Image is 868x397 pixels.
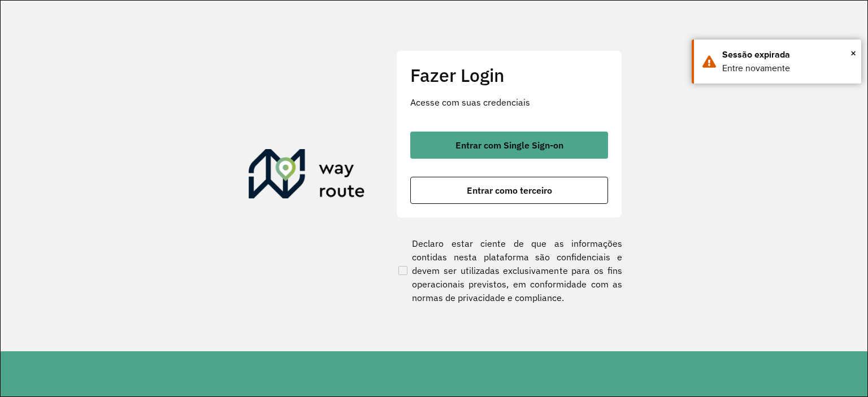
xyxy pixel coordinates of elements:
button: button [410,177,608,204]
button: button [410,132,608,159]
h2: Fazer Login [410,64,608,86]
label: Declaro estar ciente de que as informações contidas nesta plataforma são confidenciais e devem se... [396,237,622,304]
button: Close [850,45,856,62]
img: Roteirizador AmbevTech [249,149,365,203]
p: Acesse com suas credenciais [410,95,608,109]
span: Entrar com Single Sign-on [455,141,563,150]
span: Entrar como terceiro [467,186,552,195]
div: Entre novamente [722,62,853,75]
span: × [850,45,856,62]
div: Sessão expirada [722,48,853,62]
